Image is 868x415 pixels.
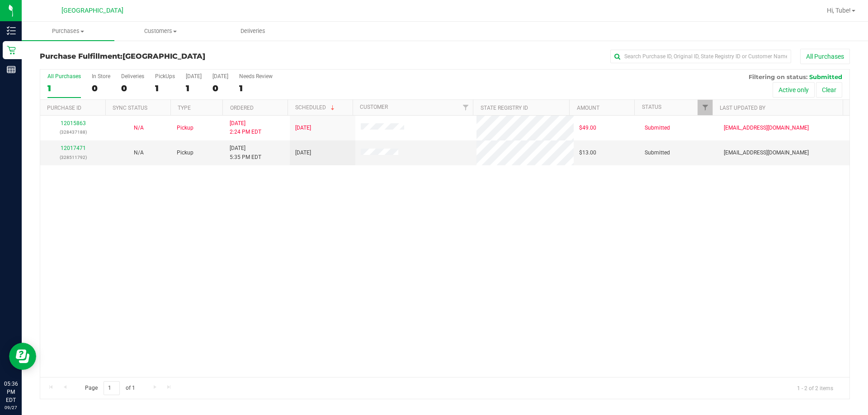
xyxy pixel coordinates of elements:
[46,153,100,162] p: (328511792)
[645,149,670,157] span: Submitted
[114,22,207,41] a: Customers
[239,73,273,79] div: Needs Review
[610,50,791,63] input: Search Purchase ID, Original ID, State Registry ID or Customer Name...
[295,124,311,132] span: [DATE]
[134,149,144,156] span: Not Applicable
[22,22,114,41] a: Purchases
[749,73,807,80] span: Filtering on status:
[134,125,144,131] span: Not Applicable
[800,49,850,64] button: All Purchases
[22,27,114,35] span: Purchases
[77,381,142,395] span: Page of 1
[104,381,120,395] input: 1
[186,83,202,93] div: 1
[360,104,388,110] a: Customer
[230,119,261,136] span: [DATE] 2:24 PM EDT
[724,124,809,132] span: [EMAIL_ADDRESS][DOMAIN_NAME]
[207,22,300,41] a: Deliveries
[134,124,144,132] button: N/A
[46,128,100,136] p: (328437188)
[47,73,81,79] div: All Purchases
[177,124,193,132] span: Pickup
[61,145,86,151] a: 12017471
[773,82,815,98] button: Active only
[47,83,81,93] div: 1
[230,105,254,111] a: Ordered
[577,105,599,111] a: Amount
[481,105,528,111] a: State Registry ID
[178,105,191,111] a: Type
[121,73,144,79] div: Deliveries
[7,26,16,35] inline-svg: Inventory
[121,83,144,93] div: 0
[123,52,205,61] span: [GEOGRAPHIC_DATA]
[155,83,175,93] div: 1
[155,73,175,79] div: PickUps
[7,46,16,55] inline-svg: Retail
[645,124,670,132] span: Submitted
[4,380,18,404] p: 05:36 PM EDT
[698,100,712,115] a: Filter
[40,52,310,61] h3: Purchase Fulfillment:
[295,149,311,157] span: [DATE]
[295,104,336,111] a: Scheduled
[186,73,202,79] div: [DATE]
[230,144,261,161] span: [DATE] 5:35 PM EDT
[212,83,228,93] div: 0
[579,124,596,132] span: $49.00
[177,149,193,157] span: Pickup
[134,149,144,157] button: N/A
[61,7,123,14] span: [GEOGRAPHIC_DATA]
[809,73,842,80] span: Submitted
[239,83,273,93] div: 1
[724,149,809,157] span: [EMAIL_ADDRESS][DOMAIN_NAME]
[4,404,18,411] p: 09/27
[115,27,207,35] span: Customers
[92,73,110,79] div: In Store
[458,100,473,115] a: Filter
[827,7,851,14] span: Hi, Tube!
[9,343,36,370] iframe: Resource center
[7,65,16,74] inline-svg: Reports
[642,104,661,110] a: Status
[61,120,86,126] a: 12015863
[228,27,278,35] span: Deliveries
[816,82,842,98] button: Clear
[47,105,81,111] a: Purchase ID
[579,149,596,157] span: $13.00
[212,73,228,79] div: [DATE]
[790,381,840,395] span: 1 - 2 of 2 items
[720,105,765,111] a: Last Updated By
[92,83,110,93] div: 0
[113,105,147,111] a: Sync Status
